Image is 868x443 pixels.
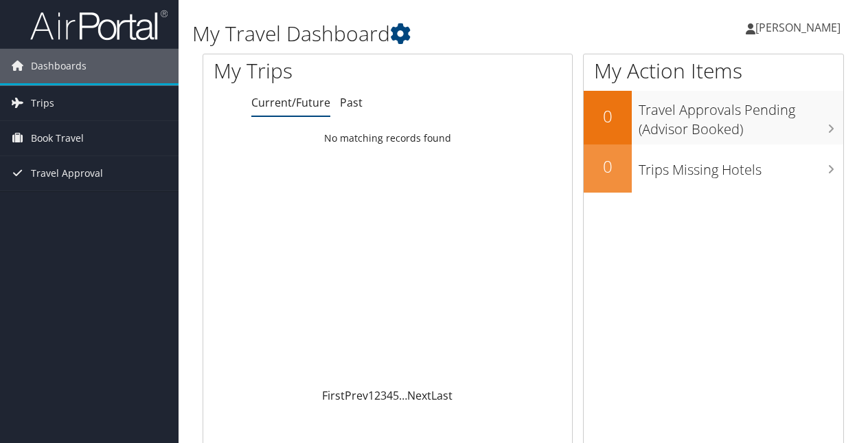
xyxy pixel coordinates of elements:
[30,9,168,41] img: airportal-logo.png
[584,56,843,85] h1: My Action Items
[584,105,632,128] h2: 0
[374,388,380,403] a: 2
[639,153,843,180] h3: Trips Missing Hotels
[322,388,345,403] a: First
[368,388,374,403] a: 1
[431,388,453,403] a: Last
[584,144,843,193] a: 0Trips Missing Hotels
[584,91,843,144] a: 0Travel Approvals Pending (Advisor Booked)
[192,19,634,48] h1: My Travel Dashboard
[345,388,368,403] a: Prev
[393,388,399,403] a: 5
[31,156,103,191] span: Travel Approval
[31,49,87,83] span: Dashboards
[203,126,572,151] td: No matching records found
[639,94,843,139] h3: Travel Approvals Pending (Advisor Booked)
[746,7,854,48] a: [PERSON_NAME]
[251,95,330,110] a: Current/Future
[340,95,363,110] a: Past
[214,56,408,85] h1: My Trips
[31,121,84,155] span: Book Travel
[380,388,387,403] a: 3
[755,20,841,35] span: [PERSON_NAME]
[31,86,54,120] span: Trips
[407,388,431,403] a: Next
[387,388,393,403] a: 4
[399,388,407,403] span: …
[584,155,632,178] h2: 0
